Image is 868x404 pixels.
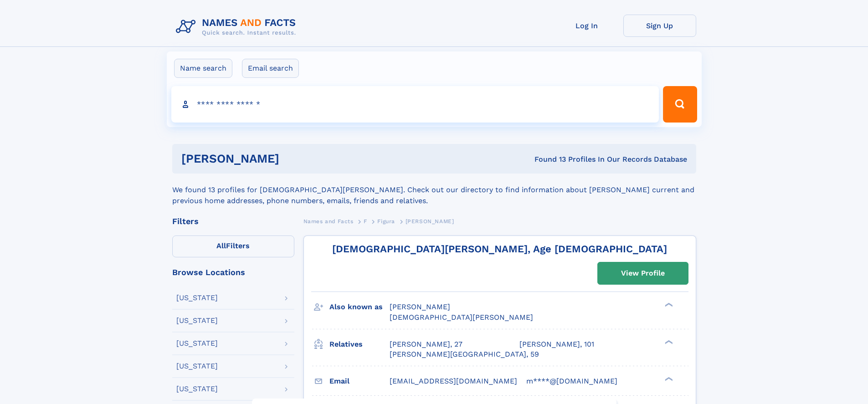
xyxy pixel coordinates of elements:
label: Email search [242,59,299,78]
a: [DEMOGRAPHIC_DATA][PERSON_NAME], Age [DEMOGRAPHIC_DATA] [332,243,667,255]
h3: Relatives [329,337,390,352]
div: We found 13 profiles for [DEMOGRAPHIC_DATA][PERSON_NAME]. Check out our directory to find informa... [172,174,696,206]
a: [PERSON_NAME], 27 [390,339,462,349]
label: Name search [174,59,232,78]
span: F [364,218,367,225]
img: Logo Names and Facts [172,15,303,39]
a: Sign Up [623,15,696,37]
div: [US_STATE] [176,317,218,324]
div: ❯ [663,339,673,345]
a: Names and Facts [303,215,354,227]
div: Found 13 Profiles In Our Records Database [407,154,687,164]
span: [PERSON_NAME] [406,218,454,225]
span: Figura [377,218,395,225]
input: search input [171,86,659,123]
span: All [216,241,226,250]
a: [PERSON_NAME][GEOGRAPHIC_DATA], 59 [390,349,539,359]
a: View Profile [598,262,688,284]
a: Figura [377,215,395,227]
label: Filters [172,235,294,257]
h3: Also known as [329,299,390,315]
span: [EMAIL_ADDRESS][DOMAIN_NAME] [390,377,517,385]
span: [PERSON_NAME] [390,302,450,311]
a: Log In [550,15,623,37]
div: View Profile [621,263,665,284]
div: [US_STATE] [176,385,218,393]
div: Browse Locations [172,268,294,276]
h3: Email [329,373,390,389]
div: ❯ [663,376,673,382]
div: ❯ [663,302,673,308]
button: Search Button [663,86,697,123]
h1: [PERSON_NAME] [181,153,407,164]
span: [DEMOGRAPHIC_DATA][PERSON_NAME] [390,313,533,322]
div: [US_STATE] [176,294,218,302]
div: Filters [172,217,294,225]
div: [US_STATE] [176,340,218,347]
a: [PERSON_NAME], 101 [519,339,594,349]
a: F [364,215,367,227]
div: [US_STATE] [176,363,218,370]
